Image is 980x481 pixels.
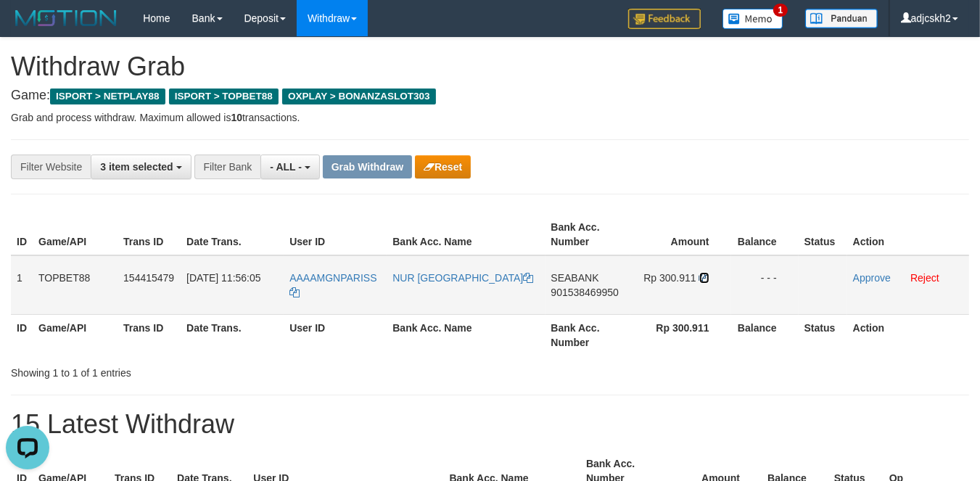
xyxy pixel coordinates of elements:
th: User ID [284,214,387,255]
td: 1 [11,255,33,315]
h4: Game: [11,89,969,103]
th: Status [799,314,847,355]
span: 154415479 [123,272,174,284]
th: Rp 300.911 [630,314,731,355]
a: Approve [853,272,891,284]
th: ID [11,214,33,255]
td: TOPBET88 [33,255,118,315]
th: Bank Acc. Name [387,314,545,355]
span: Rp 300.911 [643,272,696,284]
span: AAAAMGNPARISS [289,272,376,284]
th: Bank Acc. Number [545,314,630,355]
h1: 15 Latest Withdraw [11,410,969,439]
img: MOTION_logo.png [11,7,121,29]
th: Balance [731,314,799,355]
th: ID [11,314,33,355]
button: Open LiveChat chat widget [6,6,49,49]
a: Copy 300911 to clipboard [699,272,709,284]
div: Filter Website [11,155,91,179]
th: Balance [731,214,799,255]
h1: Withdraw Grab [11,52,969,81]
button: Grab Withdraw [323,155,412,178]
th: Date Trans. [181,314,284,355]
th: Action [847,314,969,355]
a: AAAAMGNPARISS [289,272,376,298]
span: 3 item selected [100,161,173,173]
img: Feedback.jpg [628,9,701,29]
th: Action [847,214,969,255]
a: Reject [910,272,939,284]
div: Filter Bank [194,155,261,179]
span: Copy 901538469950 to clipboard [551,287,619,298]
span: ISPORT > NETPLAY88 [50,89,165,104]
strong: 10 [231,112,242,123]
th: Date Trans. [181,214,284,255]
td: - - - [731,255,799,315]
div: Showing 1 to 1 of 1 entries [11,360,398,380]
span: - ALL - [270,161,302,173]
span: ISPORT > TOPBET88 [169,89,279,104]
p: Grab and process withdraw. Maximum allowed is transactions. [11,110,969,125]
th: Game/API [33,314,118,355]
img: panduan.png [805,9,878,28]
button: 3 item selected [91,155,191,179]
th: User ID [284,314,387,355]
th: Amount [630,214,731,255]
th: Status [799,214,847,255]
img: Button%20Memo.svg [722,9,783,29]
span: SEABANK [551,272,599,284]
span: [DATE] 11:56:05 [186,272,260,284]
span: 1 [773,4,788,17]
th: Game/API [33,214,118,255]
a: NUR [GEOGRAPHIC_DATA] [392,272,533,284]
th: Bank Acc. Number [545,214,630,255]
button: - ALL - [260,155,319,179]
th: Bank Acc. Name [387,214,545,255]
button: Reset [415,155,471,178]
th: Trans ID [118,314,181,355]
span: OXPLAY > BONANZASLOT303 [282,89,436,104]
th: Trans ID [118,214,181,255]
